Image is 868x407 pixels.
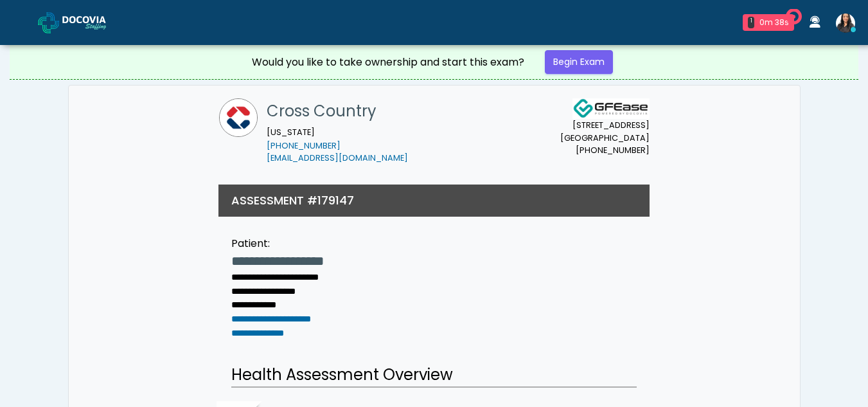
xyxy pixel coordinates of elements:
img: Docovia [62,16,127,29]
div: 0m 38s [759,17,789,28]
a: 1 0m 38s [735,9,802,36]
img: Docovia Staffing Logo [572,98,650,119]
img: Viral Patel [836,14,855,33]
a: [EMAIL_ADDRESS][DOMAIN_NAME] [267,152,408,163]
h2: Health Assessment Overview [231,363,637,388]
small: [US_STATE] [267,127,408,164]
div: 1 [748,17,754,28]
a: Begin Exam [545,50,613,74]
a: Docovia [38,1,127,43]
img: Cross Country [219,98,258,137]
small: [STREET_ADDRESS] [GEOGRAPHIC_DATA] [PHONE_NUMBER] [560,119,650,156]
h1: Cross Country [267,98,408,124]
h3: ASSESSMENT #179147 [231,192,354,208]
div: Would you like to take ownership and start this exam? [252,55,524,70]
a: [PHONE_NUMBER] [267,140,341,151]
div: Patient: [231,236,324,251]
img: Docovia [38,12,59,33]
